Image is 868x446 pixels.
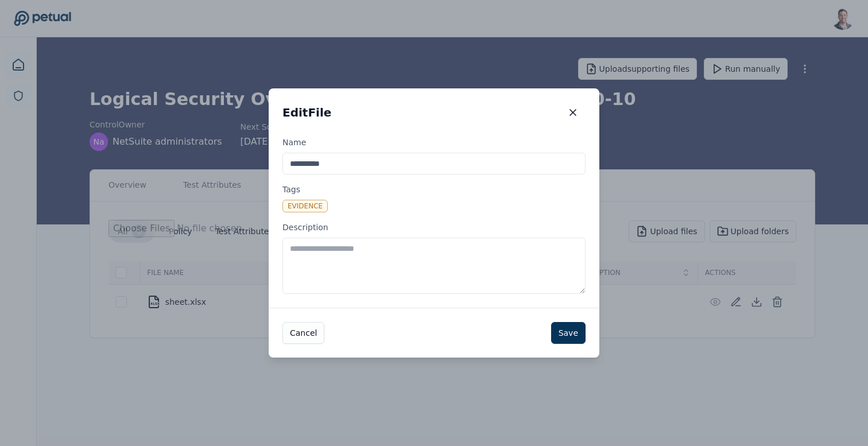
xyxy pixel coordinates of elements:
input: Name [282,153,586,174]
textarea: Description [282,238,586,294]
label: Description [282,222,586,294]
button: Cancel [282,322,324,344]
h2: Edit File [282,104,331,121]
label: Tags [282,184,586,212]
label: Name [282,137,586,174]
div: Evidence [282,200,328,212]
button: Save [551,322,586,344]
